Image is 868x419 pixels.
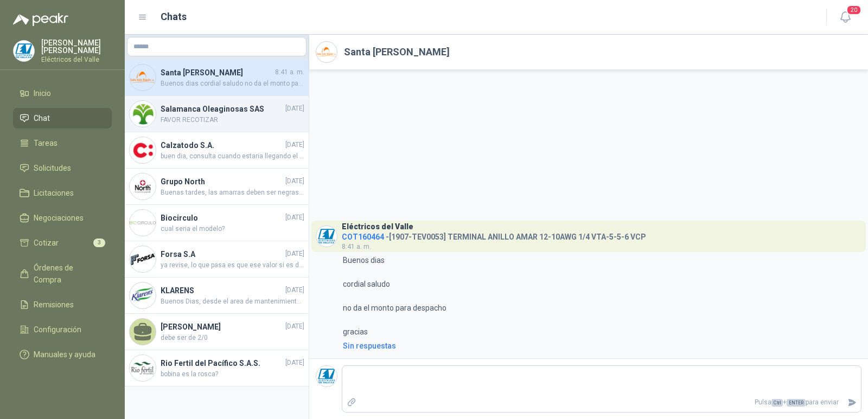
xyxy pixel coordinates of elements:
div: Sin respuestas [343,340,396,352]
img: Company Logo [130,173,156,199]
h4: Rio Fertil del Pacífico S.A.S. [161,357,283,369]
a: Manuales y ayuda [13,344,112,365]
img: Company Logo [316,366,337,386]
span: Buenos dias cordial saludo no da el monto para despacho gracias [161,79,304,89]
h4: [PERSON_NAME] [161,321,283,333]
span: 20 [846,5,861,15]
span: [DATE] [285,285,304,295]
span: [DATE] [285,176,304,186]
a: Cotizar3 [13,233,112,253]
span: Negociaciones [34,212,84,224]
span: [DATE] [285,321,304,332]
button: Enviar [843,393,861,412]
img: Company Logo [316,226,337,247]
span: [DATE] [285,140,304,150]
span: Remisiones [34,299,74,311]
p: [PERSON_NAME] [PERSON_NAME] [41,39,112,54]
span: debe ser de 2/0 [161,333,304,343]
h1: Chats [161,9,187,24]
h4: Calzatodo S.A. [161,139,283,151]
img: Company Logo [130,137,156,163]
span: FAVOR RECOTIZAR [161,115,304,125]
a: Company LogoForsa S.A[DATE]ya revise, lo que pasa es que ese valor si es de la tapa en [PERSON_NA... [125,241,309,278]
a: Remisiones [13,294,112,315]
button: 20 [835,8,855,27]
a: Chat [13,108,112,128]
a: Inicio [13,83,112,104]
span: 3 [93,238,105,247]
h4: Forsa S.A [161,248,283,260]
span: COT160464 [342,233,384,241]
span: Chat [34,112,50,124]
a: Tareas [13,133,112,153]
a: Company LogoCalzatodo S.A.[DATE]buen dia, consulta cuando estaria llegando el pedido [125,132,309,169]
img: Company Logo [130,65,156,91]
img: Company Logo [14,41,34,61]
h4: Biocirculo [161,212,283,224]
p: Eléctricos del Valle [41,56,112,63]
span: [DATE] [285,358,304,368]
label: Adjuntar archivos [342,393,361,412]
a: [PERSON_NAME][DATE]debe ser de 2/0 [125,314,309,350]
span: bobina es la rosca? [161,369,304,379]
img: Company Logo [130,282,156,308]
a: Configuración [13,319,112,340]
span: Buenos Dias, desde el area de mantenimiento nos informan que no podemos cambiar el color [PERSON_... [161,296,304,307]
h4: Salamanca Oleaginosas SAS [161,103,283,115]
span: 8:41 a. m. [342,243,371,250]
a: Sin respuestas [341,340,861,352]
h4: - [1907-TEV0053] TERMINAL ANILLO AMAR 12-10AWG 1/4 VTA-5-5-6 VCP [342,230,646,240]
a: Negociaciones [13,208,112,228]
span: cual seria el modelo? [161,224,304,234]
span: buen dia, consulta cuando estaria llegando el pedido [161,151,304,162]
a: Solicitudes [13,158,112,178]
h4: KLARENS [161,285,283,296]
a: Órdenes de Compra [13,257,112,290]
a: Licitaciones [13,183,112,203]
a: Company LogoSalamanca Oleaginosas SAS[DATE]FAVOR RECOTIZAR [125,96,309,132]
img: Company Logo [130,101,156,127]
span: Ctrl [771,399,783,407]
span: ENTER [787,399,806,407]
span: ya revise, lo que pasa es que ese valor si es de la tapa en [PERSON_NAME], de acuerdo a la refere... [161,260,304,270]
a: Company LogoBiocirculo[DATE]cual seria el modelo? [125,205,309,241]
a: Company LogoRio Fertil del Pacífico S.A.S.[DATE]bobina es la rosca? [125,350,309,386]
span: Solicitudes [34,162,71,174]
span: [DATE] [285,104,304,114]
img: Company Logo [130,246,156,272]
span: 8:41 a. m. [275,67,304,78]
span: Cotizar [34,237,59,249]
a: Company LogoKLARENS[DATE]Buenos Dias, desde el area de mantenimiento nos informan que no podemos ... [125,278,309,314]
p: Buenos dias cordial saludo no da el monto para despacho gracias [343,254,448,338]
span: Buenas tardes, las amarras deben ser negras, por favor confirmar que la entrega sea de este color... [161,188,304,198]
img: Company Logo [130,355,156,381]
h4: Grupo North [161,176,283,188]
h3: Eléctricos del Valle [342,224,413,230]
span: Configuración [34,324,81,336]
span: Inicio [34,87,51,99]
span: [DATE] [285,212,304,223]
img: Company Logo [130,210,156,236]
img: Company Logo [316,42,337,62]
h2: Santa [PERSON_NAME] [344,44,450,60]
a: Company LogoSanta [PERSON_NAME]8:41 a. m.Buenos dias cordial saludo no da el monto para despacho ... [125,60,309,96]
a: Company LogoGrupo North[DATE]Buenas tardes, las amarras deben ser negras, por favor confirmar que... [125,169,309,205]
span: Licitaciones [34,187,74,199]
h4: Santa [PERSON_NAME] [161,67,273,79]
span: Órdenes de Compra [34,262,101,286]
span: Tareas [34,137,58,149]
span: Manuales y ayuda [34,349,95,360]
img: Logo peakr [13,13,68,26]
p: Pulsa + para enviar [361,393,844,412]
span: [DATE] [285,249,304,259]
